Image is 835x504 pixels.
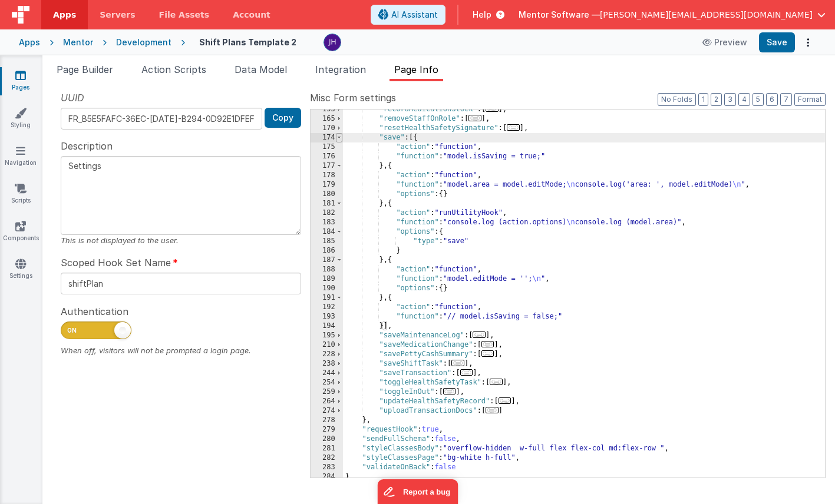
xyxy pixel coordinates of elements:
[451,360,464,366] span: ...
[311,350,343,359] div: 228
[519,9,600,21] span: Mentor Software —
[61,91,84,105] span: UUID
[311,171,343,180] div: 178
[311,340,343,350] div: 210
[468,115,481,121] span: ...
[310,91,396,105] span: Misc Form settings
[311,124,343,133] div: 170
[265,108,301,128] button: Copy
[780,93,792,106] button: 7
[100,9,135,21] span: Servers
[61,139,113,153] span: Description
[311,274,343,284] div: 189
[311,142,343,152] div: 175
[377,479,458,504] iframe: Marker.io feedback button
[311,208,343,218] div: 182
[311,472,343,482] div: 284
[724,93,736,106] button: 3
[481,350,494,357] span: ...
[311,284,343,293] div: 190
[61,235,301,246] div: This is not displayed to the user.
[311,199,343,208] div: 181
[63,37,93,48] div: Mentor
[61,304,128,319] span: Authentication
[311,218,343,227] div: 183
[57,64,113,75] span: Page Builder
[460,369,473,376] span: ...
[311,425,343,435] div: 279
[311,265,343,274] div: 188
[311,227,343,237] div: 184
[199,38,296,47] h4: Shift Plans Template 2
[141,64,206,75] span: Action Scripts
[324,34,341,51] img: c2badad8aad3a9dfc60afe8632b41ba8
[738,93,750,106] button: 4
[311,397,343,406] div: 264
[490,379,503,385] span: ...
[19,37,40,48] div: Apps
[311,331,343,340] div: 195
[311,246,343,256] div: 186
[371,5,445,25] button: AI Assistant
[311,256,343,265] div: 187
[311,416,343,425] div: 278
[753,93,764,106] button: 5
[443,388,456,394] span: ...
[116,37,171,48] div: Development
[311,359,343,369] div: 238
[473,9,491,21] span: Help
[311,369,343,378] div: 244
[311,321,343,331] div: 194
[311,435,343,444] div: 280
[311,237,343,246] div: 185
[311,161,343,171] div: 177
[311,387,343,397] div: 259
[61,256,171,270] span: Scoped Hook Set Name
[311,444,343,453] div: 281
[507,124,520,131] span: ...
[794,93,826,106] button: Format
[311,190,343,199] div: 180
[311,463,343,472] div: 283
[311,152,343,161] div: 176
[600,9,813,21] span: [PERSON_NAME][EMAIL_ADDRESS][DOMAIN_NAME]
[766,93,778,106] button: 6
[519,9,826,21] button: Mentor Software — [PERSON_NAME][EMAIL_ADDRESS][DOMAIN_NAME]
[311,406,343,416] div: 274
[486,105,499,112] span: ...
[486,407,499,413] span: ...
[698,93,708,106] button: 1
[311,303,343,312] div: 192
[311,105,343,114] div: 153
[311,114,343,124] div: 165
[394,64,438,75] span: Page Info
[311,312,343,321] div: 193
[311,378,343,387] div: 254
[311,180,343,190] div: 179
[759,32,795,52] button: Save
[53,9,76,21] span: Apps
[800,34,816,51] button: Options
[658,93,696,106] button: No Folds
[711,93,722,106] button: 2
[473,331,486,338] span: ...
[315,64,366,75] span: Integration
[61,345,301,356] div: When off, visitors will not be prompted a login page.
[391,9,438,21] span: AI Assistant
[159,9,210,21] span: File Assets
[499,397,511,404] span: ...
[311,293,343,303] div: 191
[311,133,343,142] div: 174
[235,64,287,75] span: Data Model
[481,341,494,347] span: ...
[311,453,343,463] div: 282
[695,33,754,52] button: Preview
